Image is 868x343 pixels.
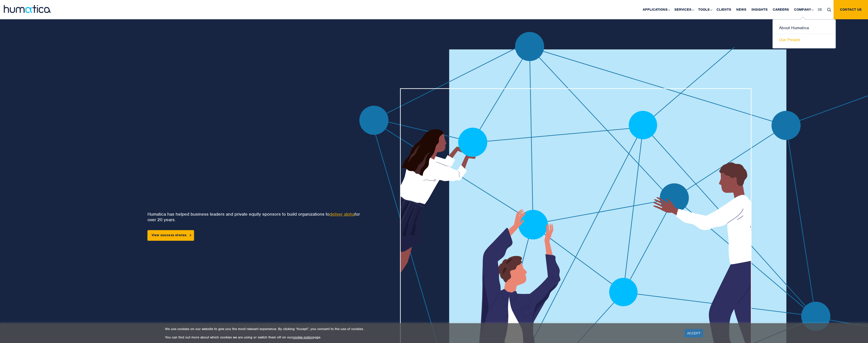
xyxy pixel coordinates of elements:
[190,234,191,236] img: arrowicon
[165,335,678,339] p: You can find out more about which cookies we are using or switch them off on our page.
[773,34,836,46] a: Our People
[818,7,822,12] span: DE
[147,211,361,222] p: Humatica has helped business leaders and private equity sponsors to build organizations to for ov...
[827,8,831,12] img: search_icon
[165,327,678,331] p: We use cookies on our website to give you the most relevant experience. By clicking “Accept”, you...
[685,329,703,337] a: ACCEPT
[292,335,313,339] a: cookie policy
[147,230,194,241] a: View success stories
[4,5,51,13] img: logo
[773,22,836,34] a: About Humatica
